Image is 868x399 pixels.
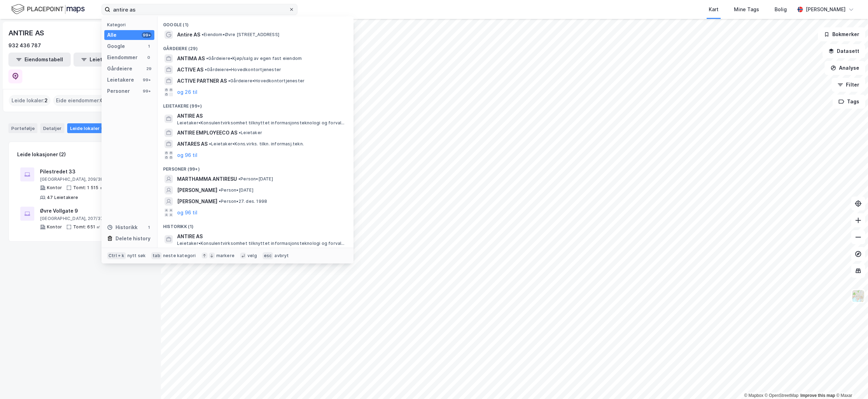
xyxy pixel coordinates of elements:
[146,55,152,60] div: 0
[73,53,136,67] button: Leietakertabell
[142,77,152,83] div: 99+
[40,123,64,133] div: Detaljer
[142,32,152,38] div: 99+
[40,207,140,215] div: Øvre Vollgate 9
[107,76,134,84] div: Leietakere
[9,95,50,106] div: Leide lokaler :
[177,88,197,96] button: og 26 til
[206,56,302,61] span: Gårdeiere • Kjøp/salg av egen fast eiendom
[40,167,141,176] div: Pilestredet 33
[8,53,71,67] button: Eiendomstabell
[107,53,138,62] div: Eiendommer
[219,199,221,204] span: •
[47,224,62,230] div: Kontor
[800,393,835,398] a: Improve this map
[219,199,267,204] span: Person • 27. des. 1998
[8,27,45,39] div: ANTIRE AS
[127,253,146,259] div: nytt søk
[209,141,304,147] span: Leietaker • Kons.virks. tilkn. informasj.tekn.
[151,252,162,259] div: tab
[107,64,132,73] div: Gårdeiere
[157,16,353,29] div: Google (1)
[228,78,304,84] span: Gårdeiere • Hovedkontortjenester
[177,129,237,137] span: ANTIRE EMPLOYEECO AS
[177,232,345,241] span: ANTIRE AS
[177,120,346,126] span: Leietaker • Konsulentvirksomhet tilknyttet informasjonsteknologi og forvaltning og drift av IT-sy...
[146,43,152,49] div: 1
[40,177,141,182] div: [GEOGRAPHIC_DATA], 209/382
[852,289,865,303] img: Z
[806,5,846,14] div: [PERSON_NAME]
[8,123,37,133] div: Portefølje
[177,112,345,120] span: ANTIRE AS
[239,130,241,135] span: •
[734,5,759,14] div: Mine Tags
[177,151,197,159] button: og 96 til
[832,78,865,92] button: Filter
[216,253,234,259] div: markere
[177,175,237,183] span: MARTHAMMA ANTIRESU
[177,241,346,246] span: Leietaker • Konsulentvirksomhet tilknyttet informasjonsteknologi og forvaltning og drift av IT-sy...
[744,393,763,398] a: Mapbox
[107,87,130,95] div: Personer
[53,95,106,106] div: Eide eiendommer :
[100,96,104,105] span: 0
[206,56,208,61] span: •
[47,185,62,191] div: Kontor
[157,218,353,231] div: Historikk (1)
[107,22,154,27] div: Kategori
[107,252,126,259] div: Ctrl + k
[205,67,207,72] span: •
[228,78,230,83] span: •
[202,32,279,37] span: Eiendom • Øvre [STREET_ADDRESS]
[177,54,205,63] span: ANTIMA AS
[146,225,152,230] div: 1
[765,393,799,398] a: OpenStreetMap
[47,195,78,200] div: 47 Leietakere
[202,32,204,37] span: •
[11,3,85,15] img: logo.f888ab2527a4732fd821a326f86c7f29.svg
[115,234,150,243] div: Delete history
[205,67,281,73] span: Gårdeiere • Hovedkontortjenester
[146,66,152,71] div: 29
[101,125,108,132] div: 2
[157,98,353,110] div: Leietakere (99+)
[833,365,868,399] div: Kontrollprogram for chat
[833,365,868,399] iframe: Chat Widget
[825,61,865,75] button: Analyse
[274,253,289,259] div: avbryt
[177,66,203,74] span: ACTIVE AS
[107,223,138,232] div: Historikk
[238,176,273,182] span: Person • [DATE]
[157,40,353,53] div: Gårdeiere (29)
[44,96,48,105] span: 2
[40,216,140,221] div: [GEOGRAPHIC_DATA], 207/376
[775,5,787,14] div: Bolig
[709,5,719,14] div: Kart
[157,161,353,173] div: Personer (99+)
[822,44,865,58] button: Datasett
[107,31,117,39] div: Alle
[262,252,273,259] div: esc
[73,185,104,191] div: Tomt: 1 515 ㎡
[163,253,196,259] div: neste kategori
[219,187,253,193] span: Person • [DATE]
[177,208,197,217] button: og 96 til
[239,130,262,136] span: Leietaker
[177,186,217,194] span: [PERSON_NAME]
[142,88,152,94] div: 99+
[110,4,289,15] input: Søk på adresse, matrikkel, gårdeiere, leietakere eller personer
[177,30,200,39] span: Antire AS
[177,140,208,148] span: ANTARES AS
[209,141,211,146] span: •
[67,123,111,133] div: Leide lokaler
[219,187,221,193] span: •
[8,41,41,50] div: 932 436 787
[177,77,227,85] span: ACTIVE PARTNER AS
[177,197,217,206] span: [PERSON_NAME]
[17,150,66,159] div: Leide lokasjoner (2)
[73,224,100,230] div: Tomt: 651 ㎡
[833,95,865,109] button: Tags
[247,253,257,259] div: velg
[818,27,865,41] button: Bokmerker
